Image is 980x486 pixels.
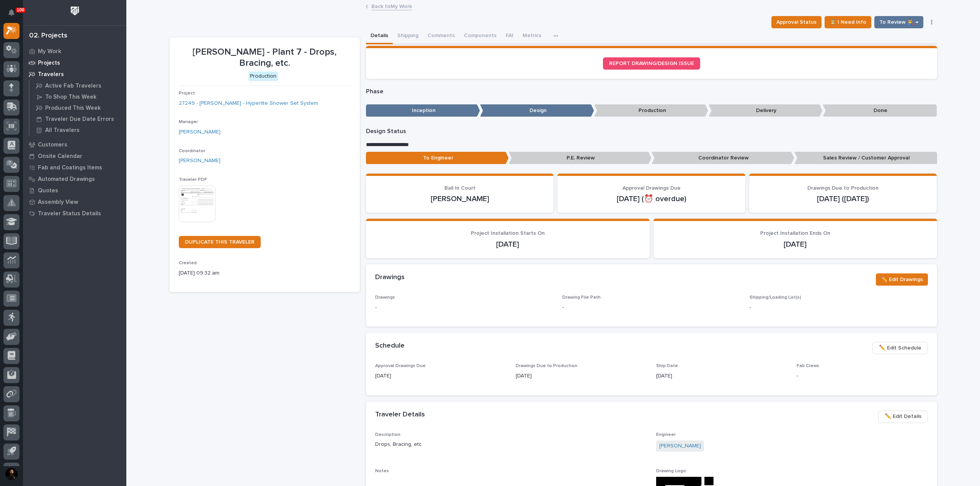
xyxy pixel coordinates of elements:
[603,57,700,70] a: REPORT DRAWING/DESIGN ISSUE
[185,239,255,245] span: DUPLICATE THIS TRAVELER
[876,273,928,286] button: ✏️ Edit Drawings
[375,364,426,368] span: Approval Drawings Due
[375,432,400,437] span: Description
[656,364,678,368] span: Ship Date
[23,162,126,173] a: Fab and Coatings Items
[375,411,425,419] h2: Traveler Details
[45,105,101,112] p: Produced This Week
[622,185,681,191] span: Approval Drawings Due
[776,18,817,27] span: Approval Status
[179,128,220,136] a: [PERSON_NAME]
[23,68,126,80] a: Travelers
[38,210,101,217] p: Traveler Status Details
[797,364,819,368] span: Fab Crews
[459,28,501,44] button: Components
[179,269,351,277] p: [DATE] 09:32 am
[825,16,871,28] button: ⏳ I Need Info
[23,208,126,219] a: Traveler Status Details
[45,94,96,101] p: To Shop This Week
[823,104,937,117] p: Done
[38,71,64,78] p: Travelers
[656,432,676,437] span: Engineer
[29,91,126,102] a: To Shop This Week
[659,442,701,450] a: [PERSON_NAME]
[375,440,647,449] p: Drops, Bracing, etc.
[29,32,67,40] div: 02. Projects
[38,48,61,55] p: My Work
[371,2,412,10] a: Back toMy Work
[179,157,220,165] a: [PERSON_NAME]
[879,18,918,27] span: To Review 👨‍🏭 →
[480,104,594,117] p: Design
[179,261,197,265] span: Created
[3,5,20,21] button: Notifications
[760,231,830,236] span: Project Installation Ends On
[248,72,278,81] div: Production
[375,240,640,249] p: [DATE]
[375,469,389,473] span: Notes
[609,61,694,66] span: REPORT DRAWING/DESIGN ISSUE
[366,104,480,117] p: Inception
[38,153,82,160] p: Onsite Calendar
[594,104,708,117] p: Production
[366,28,393,44] button: Details
[17,7,24,13] p: 100
[179,236,261,248] a: DUPLICATE THIS TRAVELER
[23,173,126,185] a: Automated Drawings
[501,28,518,44] button: FAI
[471,231,545,236] span: Project Installation Starts On
[797,372,928,380] p: -
[29,114,126,124] a: Traveler Due Date Errors
[23,150,126,162] a: Onsite Calendar
[23,46,126,57] a: My Work
[375,372,506,380] p: [DATE]
[179,99,318,107] a: 27249 - [PERSON_NAME] - Hyperlite Shower Set System
[23,57,126,68] a: Projects
[562,304,564,312] p: -
[3,466,20,482] button: users-avatar
[656,372,787,380] p: [DATE]
[656,469,686,473] span: Drawing Logo
[516,364,577,368] span: Drawings Due to Production
[38,141,67,148] p: Customers
[750,304,928,312] p: -
[885,412,921,421] span: ✏️ Edit Details
[567,194,736,203] p: [DATE] (⏰ overdue)
[45,116,114,123] p: Traveler Due Date Errors
[375,194,545,203] p: [PERSON_NAME]
[179,120,198,124] span: Manager
[29,125,126,135] a: All Travelers
[807,185,879,191] span: Drawings Due to Production
[393,28,423,44] button: Shipping
[366,88,937,95] p: Phase
[179,177,207,182] span: Traveler PDF
[38,164,102,171] p: Fab and Coatings Items
[771,16,822,28] button: Approval Status
[38,60,60,67] p: Projects
[375,342,405,350] h2: Schedule
[518,28,546,44] button: Metrics
[375,295,395,300] span: Drawings
[29,102,126,113] a: Produced This Week
[652,152,794,164] p: Coordinator Review
[562,295,601,300] span: Drawing File Path
[68,4,82,18] img: Workspace Logo
[366,128,937,135] p: Design Status
[23,139,126,150] a: Customers
[830,18,866,27] span: ⏳ I Need Info
[423,28,459,44] button: Comments
[366,152,509,164] p: To Engineer
[179,149,205,153] span: Coordinator
[45,127,80,134] p: All Travelers
[874,16,923,28] button: To Review 👨‍🏭 →
[758,194,928,203] p: [DATE] ([DATE])
[750,295,801,300] span: Shipping/Loading List(s)
[879,343,921,353] span: ✏️ Edit Schedule
[375,273,405,282] h2: Drawings
[179,47,351,69] p: [PERSON_NAME] - Plant 7 - Drops, Bracing, etc.
[38,187,58,194] p: Quotes
[29,80,126,91] a: Active Fab Travelers
[444,185,475,191] span: Ball In Court
[23,196,126,208] a: Assembly View
[375,304,553,312] p: -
